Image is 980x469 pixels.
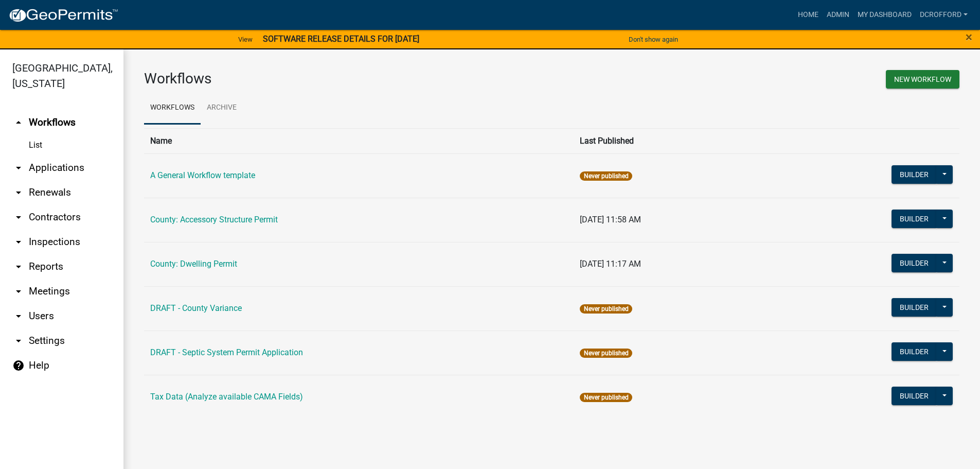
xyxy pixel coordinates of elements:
[12,186,25,199] i: arrow_drop_down
[263,34,419,44] strong: SOFTWARE RELEASE DETAILS FOR [DATE]
[794,5,823,25] a: Home
[150,392,303,402] a: Tax Data (Analyze available CAMA Fields)
[580,393,632,402] span: Never published
[12,359,25,372] i: help
[892,210,937,228] button: Builder
[892,387,937,405] button: Builder
[892,254,937,272] button: Builder
[966,31,972,43] button: Close
[144,70,544,88] h3: Workflows
[12,260,25,273] i: arrow_drop_down
[144,92,201,125] a: Workflows
[580,259,641,269] span: [DATE] 11:17 AM
[201,92,243,125] a: Archive
[580,349,632,358] span: Never published
[12,116,25,129] i: arrow_drop_up
[150,259,237,269] a: County: Dwelling Permit
[574,128,765,153] th: Last Published
[12,285,25,298] i: arrow_drop_down
[234,31,257,48] a: View
[580,304,632,314] span: Never published
[12,335,25,347] i: arrow_drop_down
[966,30,972,44] span: ×
[892,298,937,317] button: Builder
[12,310,25,322] i: arrow_drop_down
[12,211,25,223] i: arrow_drop_down
[580,171,632,181] span: Never published
[892,165,937,184] button: Builder
[853,5,916,25] a: My Dashboard
[150,215,278,224] a: County: Accessory Structure Permit
[150,170,255,180] a: A General Workflow template
[823,5,853,25] a: Admin
[144,128,574,153] th: Name
[580,215,641,224] span: [DATE] 11:58 AM
[625,31,682,48] button: Don't show again
[886,70,959,89] button: New Workflow
[892,342,937,361] button: Builder
[150,303,242,313] a: DRAFT - County Variance
[12,236,25,248] i: arrow_drop_down
[916,5,972,25] a: dcrofford
[150,348,303,357] a: DRAFT - Septic System Permit Application
[12,162,25,174] i: arrow_drop_down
